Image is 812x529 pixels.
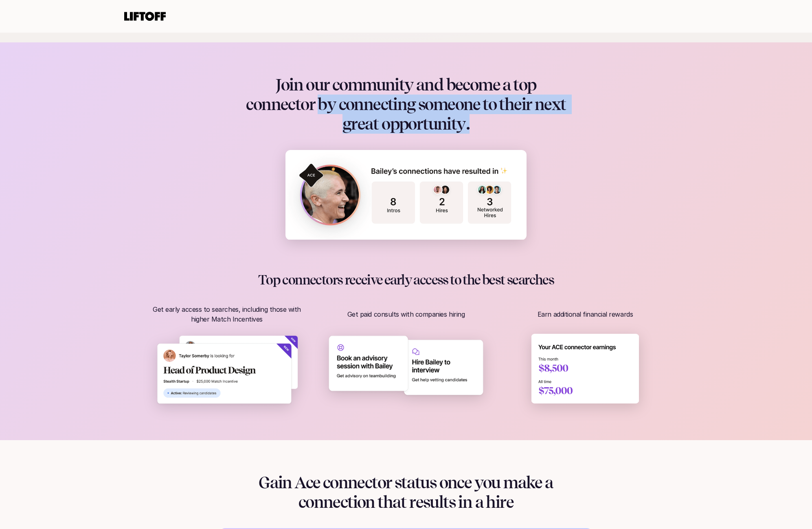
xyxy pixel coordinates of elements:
h1: Top connectors receive early access to the best searches [145,272,667,288]
p: Get paid consults with companies hiring [336,309,477,319]
p: Get early access to searches, including those with higher Match Incentives [145,304,308,324]
h1: Join our community and become a top connector by connecting someone to their next great opportunity. [243,75,569,134]
p: Earn additional financial rewards [515,309,656,319]
h1: Gain Ace connector status once you make a connection that results in a hire [243,473,569,512]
